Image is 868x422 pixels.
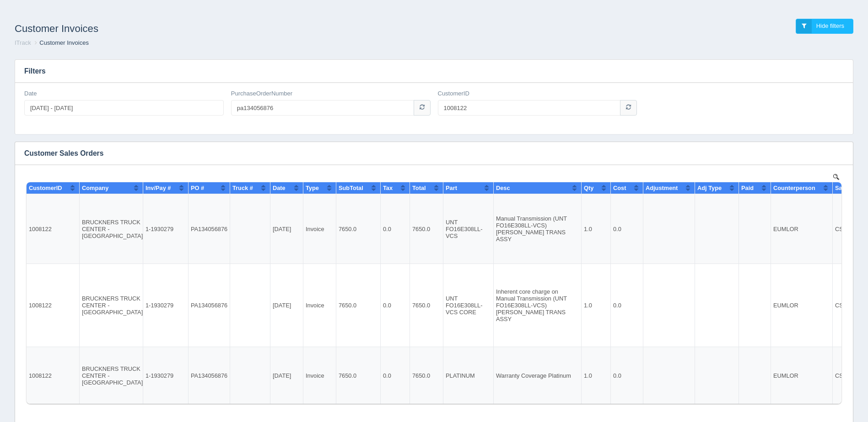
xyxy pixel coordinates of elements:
button: Sort column ascending [661,8,667,19]
span: PO # [167,11,180,17]
button: Sort column ascending [705,8,711,19]
button: Sort column ascending [269,8,275,19]
h3: Filters [15,60,853,83]
span: Inv/Pay # [121,11,147,17]
td: EUMLOR [747,90,809,173]
span: Tax [359,11,368,17]
td: [DATE] [246,173,279,230]
span: Counterperson [749,11,791,17]
td: Invoice [279,20,312,90]
span: Truck # [208,11,229,17]
td: EUMLOR [747,20,809,90]
label: CustomerID [438,90,469,98]
span: Cost [589,11,602,17]
span: Paid [717,11,729,17]
td: 1008122 [2,90,55,173]
span: Adjustment [621,11,653,17]
button: Sort column ascending [547,8,553,19]
button: Sort column ascending [302,8,308,19]
td: 1-1930279 [119,90,164,173]
button: Sort column ascending [154,8,160,19]
button: Sort column ascending [45,8,51,19]
td: 7650.0 [386,173,419,230]
td: BRUCKNERS TRUCK CENTER - [GEOGRAPHIC_DATA] [55,90,119,173]
span: Adj Type [673,11,697,17]
td: BRUCKNERS TRUCK CENTER - [GEOGRAPHIC_DATA] [55,173,119,230]
td: 1008122 [2,20,55,90]
label: PurchaseOrderNumber [231,90,292,98]
span: Qty [560,11,569,17]
button: Sort column ascending [737,8,743,19]
td: 1.0 [557,90,587,173]
td: 0.0 [587,173,619,230]
td: 1-1930279 [119,20,164,90]
td: Invoice [279,90,312,173]
td: EUMLOR [747,173,809,230]
button: Sort column ascending [409,8,415,19]
td: PLATINUM [419,173,469,230]
td: CSPARKS [809,90,865,173]
td: CSPARKS [809,173,865,230]
span: Sales Person [811,11,847,17]
td: PA134056876 [164,173,206,230]
td: Manual Transmission (UNT FO16E308LL-VCS) [PERSON_NAME] TRANS ASSY [469,20,557,90]
span: Date [248,11,261,17]
td: Warranty Coverage Platinum [469,173,557,230]
td: 7650.0 [312,173,356,230]
span: Type [281,11,295,17]
h3: Customer Sales Orders [15,142,839,165]
td: 1008122 [2,173,55,230]
td: 0.0 [356,90,386,173]
li: Customer Invoices [32,39,89,47]
td: 0.0 [587,20,619,90]
button: Sort column ascending [609,8,615,19]
td: UNT FO16E308LL-VCS CORE [419,90,469,173]
span: Total [388,11,402,17]
td: BRUCKNERS TRUCK CENTER - [GEOGRAPHIC_DATA] [55,20,119,90]
button: Sort column ascending [236,8,242,19]
button: Sort column ascending [798,8,804,19]
td: 1.0 [557,20,587,90]
a: ITrack [15,39,31,46]
td: 7650.0 [386,90,419,173]
span: Part [421,11,433,17]
td: CSPARKS [809,20,865,90]
span: Company [58,11,84,17]
td: UNT FO16E308LL-VCS [419,20,469,90]
td: 7650.0 [386,20,419,90]
span: CustomerID [5,11,38,17]
td: 0.0 [356,173,386,230]
td: PA134056876 [164,90,206,173]
td: 1-1930279 [119,173,164,230]
td: 1.0 [557,173,587,230]
td: [DATE] [246,90,279,173]
td: Invoice [279,173,312,230]
h1: Customer Invoices [15,19,434,39]
button: Sort column ascending [459,8,465,19]
button: Sort column ascending [346,8,352,19]
td: Inherent core charge on Manual Transmission (UNT FO16E308LL-VCS) [PERSON_NAME] TRANS ASSY [469,90,557,173]
td: 7650.0 [312,20,356,90]
button: Sort column ascending [109,8,115,19]
span: Hide filters [816,22,844,29]
a: Hide filters [796,19,853,34]
td: [DATE] [246,20,279,90]
button: Sort column ascending [577,8,582,19]
td: 0.0 [587,90,619,173]
button: Sort column ascending [376,8,382,19]
td: 0.0 [356,20,386,90]
td: 7650.0 [312,90,356,173]
td: PA134056876 [164,20,206,90]
span: Desc [472,11,486,17]
span: SubTotal [314,11,339,17]
label: Date [24,90,37,98]
button: Sort column ascending [196,8,202,19]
